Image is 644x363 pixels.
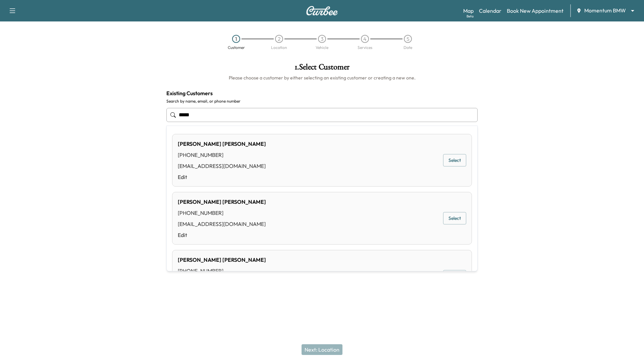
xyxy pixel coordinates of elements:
div: Beta [467,14,474,19]
button: Select [443,212,466,225]
div: [EMAIL_ADDRESS][DOMAIN_NAME] [178,220,266,228]
span: Momentum BMW [584,7,626,14]
h6: Please choose a customer by either selecting an existing customer or creating a new one. [166,74,478,81]
div: [PHONE_NUMBER] [178,151,266,159]
a: Book New Appointment [507,7,563,15]
div: 4 [361,35,369,43]
div: [PERSON_NAME] [PERSON_NAME] [178,256,307,264]
div: [PERSON_NAME] [PERSON_NAME] [178,198,266,206]
a: MapBeta [463,7,474,15]
h1: 1 . Select Customer [166,63,478,74]
div: Location [271,46,287,50]
button: Select [443,270,466,283]
label: Search by name, email, or phone number [166,99,478,104]
a: Edit [178,231,266,239]
div: [PHONE_NUMBER] [178,209,266,217]
a: Calendar [479,7,501,15]
button: Select [443,154,466,167]
div: Vehicle [316,46,328,50]
img: Curbee Logo [306,6,338,15]
div: [PHONE_NUMBER] [178,267,307,275]
div: 1 [232,35,240,43]
div: [EMAIL_ADDRESS][DOMAIN_NAME] [178,162,266,170]
div: 5 [404,35,412,43]
div: Services [358,46,372,50]
div: 2 [275,35,283,43]
div: 3 [318,35,326,43]
div: Date [404,46,412,50]
div: Customer [228,46,245,50]
div: [PERSON_NAME] [PERSON_NAME] [178,140,266,148]
a: Edit [178,173,266,181]
h4: Existing Customers [166,89,478,97]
